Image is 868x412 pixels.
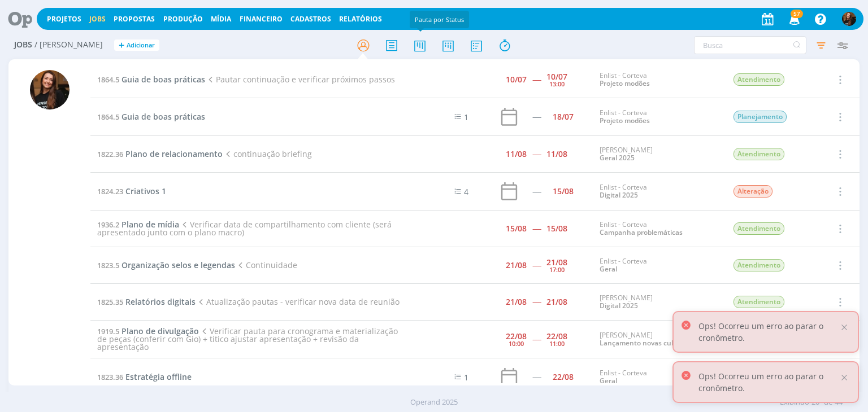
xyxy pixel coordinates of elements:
div: Pauta por Status [410,11,469,28]
button: +Adicionar [114,40,159,51]
div: 10/07 [506,76,527,84]
div: 22/08 [546,332,567,340]
div: 21/08 [506,298,527,306]
span: 1823.36 [97,372,123,382]
a: 1864.5Guia de boas práticas [97,111,205,122]
span: / [PERSON_NAME] [34,40,103,50]
div: 15/08 [553,187,574,195]
a: 1919.5Plano de divulgação [97,326,199,336]
span: Atendimento [734,296,784,308]
a: Digital 2025 [600,301,638,310]
a: 1823.36Estratégia offline [97,371,192,382]
a: Financeiro [240,14,283,24]
span: 57 [791,10,803,18]
button: Mídia [207,15,235,24]
a: Geral [600,264,617,274]
span: Propostas [114,14,155,24]
span: Atualização pautas - verificar nova data de reunião [196,296,399,307]
span: Atendimento [734,259,784,271]
button: Projetos [44,15,85,24]
div: 22/08 [553,373,574,381]
div: 11:00 [549,340,565,347]
a: Relatórios [339,14,382,24]
a: 1823.5Organização selos e legendas [97,260,235,270]
div: ----- [532,187,541,195]
span: Cadastros [290,14,331,24]
div: 11/08 [506,150,527,158]
div: 11/08 [546,150,567,158]
p: Ops! Ocorreu um erro ao parar o cronômetro. [698,370,839,394]
button: Propostas [110,15,158,24]
a: Jobs [89,14,106,24]
a: Produção [163,14,203,24]
span: 1823.5 [97,260,119,270]
div: ----- [532,113,541,121]
button: Financeiro [236,15,286,24]
span: Relatórios digitais [125,296,196,307]
div: 10:00 [509,340,524,347]
span: Criativos 1 [125,186,166,196]
a: Geral 2025 [600,153,635,163]
span: ----- [532,148,541,159]
button: T [841,9,857,29]
div: 13:00 [549,81,565,87]
div: [PERSON_NAME] [600,294,716,310]
span: Plano de divulgação [121,326,199,336]
div: [PERSON_NAME] [600,146,716,163]
div: 21/08 [546,258,567,266]
span: Continuidade [235,260,297,270]
span: Atendimento [734,148,784,160]
a: 1822.36Plano de relacionamento [97,148,223,159]
div: 17:00 [549,266,565,273]
div: Enlist - Corteva [600,369,716,385]
button: Jobs [86,15,109,24]
a: 1825.35Relatórios digitais [97,296,196,307]
span: 1936.2 [97,220,119,230]
div: ----- [532,373,541,381]
div: 21/08 [506,261,527,269]
p: Ops! Ocorreu um erro ao parar o cronômetro. [698,320,839,344]
span: 4 [464,186,468,197]
a: Projeto modões [600,78,650,88]
span: 1919.5 [97,326,119,336]
div: 15/08 [506,225,527,233]
div: 10/07 [546,73,567,81]
span: 1864.5 [97,112,119,122]
a: Mídia [211,14,231,24]
a: 1824.23Criativos 1 [97,186,166,196]
button: Produção [160,15,206,24]
img: T [842,12,856,26]
a: 1864.5Guia de boas práticas [97,74,205,85]
span: Estratégia offline [125,371,192,382]
span: 1822.36 [97,149,123,159]
span: continuação briefing [223,148,311,159]
span: Alteração [734,185,772,198]
span: Atendimento [734,222,784,235]
span: Organização selos e legendas [121,260,235,270]
a: 1936.2Plano de mídia [97,219,179,230]
span: Verificar data de compartilhamento com cliente (será apresentado junto com o plano macro) [97,219,391,238]
span: Adicionar [127,42,155,49]
div: 18/07 [553,113,574,121]
span: 1 [464,112,468,122]
a: Projetos [47,14,81,24]
span: 1864.5 [97,74,119,85]
a: Lançamento novas cultivares [600,338,695,348]
img: T [30,70,70,109]
div: 22/08 [506,332,527,340]
a: Geral [600,376,617,385]
div: 15/08 [546,225,567,233]
span: Plano de mídia [121,219,179,230]
a: Projeto modões [600,116,650,125]
span: ----- [532,223,541,234]
input: Busca [694,36,806,54]
span: Guia de boas práticas [121,111,205,122]
a: Digital 2025 [600,190,638,200]
div: Enlist - Corteva [600,109,716,125]
div: [PERSON_NAME] [600,331,716,348]
div: 21/08 [546,298,567,306]
a: Campanha problemáticas [600,227,683,237]
span: 1824.23 [97,186,123,196]
span: Planejamento [734,111,787,123]
span: ----- [532,74,541,85]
